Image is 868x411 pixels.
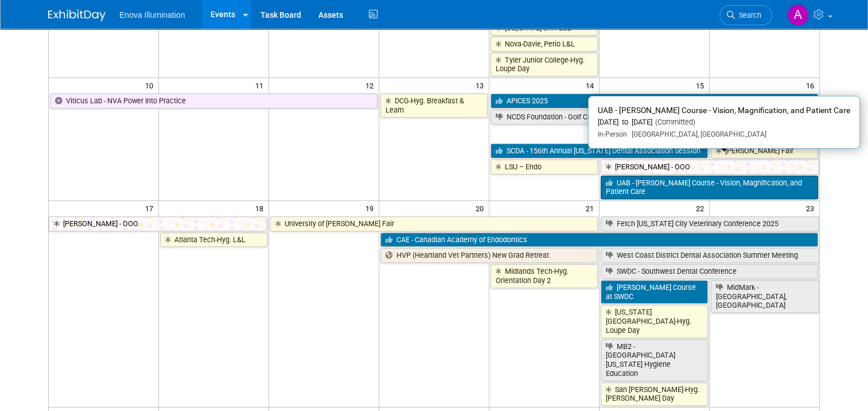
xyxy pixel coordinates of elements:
[119,10,185,20] span: Enova Illumination
[491,264,598,288] a: Midlands Tech-Hyg. Orientation Day 2
[474,78,489,92] span: 13
[585,201,599,215] span: 21
[787,4,809,26] img: Andrea Miller
[695,78,709,92] span: 15
[491,144,708,158] a: SCDA - 156th Annual [US_STATE] Dental Association Session
[601,216,819,231] a: Fetch [US_STATE] City Veterinary Conference 2025
[160,232,267,247] a: Atlanta Tech-Hyg. L&L
[601,160,819,175] a: [PERSON_NAME] - OOO
[50,94,377,108] a: Viticus Lab - NVA Power Into Practice
[491,37,598,52] a: Nova-Davie, Perio L&L
[48,10,106,21] img: ExhibitDay
[144,78,158,92] span: 10
[601,264,818,279] a: SWDC - Southwest Dental Conference
[601,280,708,304] a: [PERSON_NAME] Course at SWDC
[601,248,819,263] a: West Coast District Dental Association Summer Meeting
[491,94,818,108] a: APICES 2025
[491,160,598,175] a: LSU – Endo
[601,176,818,199] a: UAB - [PERSON_NAME] Course - Vision, Magnification, and Patient Care
[598,106,850,115] span: UAB - [PERSON_NAME] Course - Vision, Magnification, and Patient Care
[719,5,772,25] a: Search
[652,118,695,126] span: (Committed)
[380,94,488,117] a: DCG-Hyg. Breakfast & Learn
[380,232,818,247] a: CAE - Canadian Academy of Endodontics
[805,201,819,215] span: 23
[601,339,708,381] a: MB2 - [GEOGRAPHIC_DATA][US_STATE] Hygiene Education
[711,280,819,313] a: MidMark - [GEOGRAPHIC_DATA], [GEOGRAPHIC_DATA]
[270,216,598,231] a: University of [PERSON_NAME] Fair
[598,130,627,138] span: In-Person
[601,305,708,338] a: [US_STATE][GEOGRAPHIC_DATA]-Hyg. Loupe Day
[380,248,598,263] a: HVP (Heartland Vet Partners) New Grad Retreat
[254,201,268,215] span: 18
[598,118,850,127] div: [DATE] to [DATE]
[735,11,761,20] span: Search
[695,201,709,215] span: 22
[491,110,708,125] a: NCDS Foundation - Golf Challenge
[627,130,766,138] span: [GEOGRAPHIC_DATA], [GEOGRAPHIC_DATA]
[364,78,379,92] span: 12
[474,201,489,215] span: 20
[585,78,599,92] span: 14
[254,78,268,92] span: 11
[491,53,598,76] a: Tyler Junior College-Hyg. Loupe Day
[144,201,158,215] span: 17
[49,216,267,231] a: [PERSON_NAME] - OOO
[601,382,708,406] a: San [PERSON_NAME]-Hyg. [PERSON_NAME] Day
[805,78,819,92] span: 16
[364,201,379,215] span: 19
